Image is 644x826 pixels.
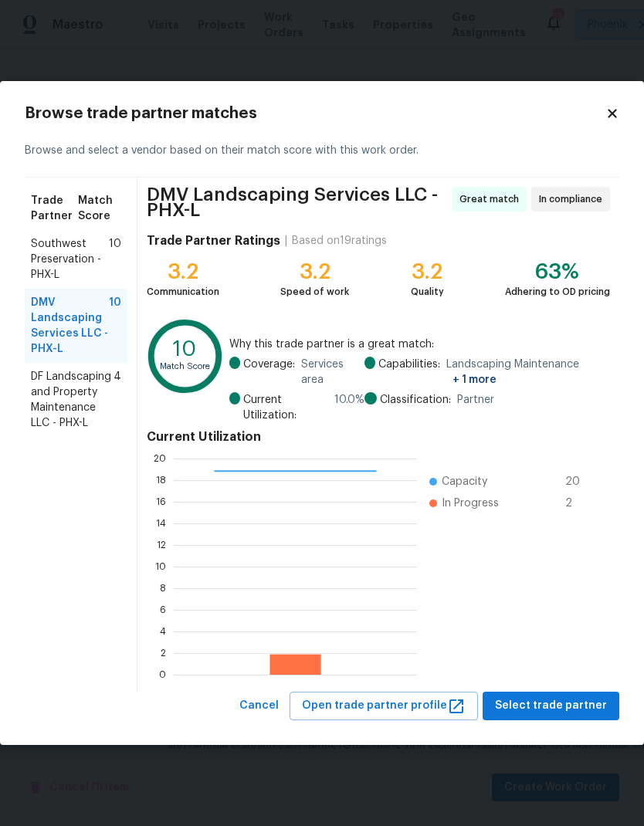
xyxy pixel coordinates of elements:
[505,264,610,279] div: 63%
[147,264,219,279] div: 3.2
[539,191,608,207] span: In compliance
[156,497,166,506] text: 16
[505,284,610,300] div: Adhering to OD pricing
[411,284,444,300] div: Quality
[292,233,387,249] div: Based on 19 ratings
[280,264,349,279] div: 3.2
[411,264,444,279] div: 3.2
[301,357,364,388] span: Services area
[280,233,292,249] div: |
[160,605,166,614] text: 6
[109,295,121,357] span: 10
[160,584,166,593] text: 8
[160,627,166,636] text: 4
[31,369,114,431] span: DF Landscaping and Property Maintenance LLC - PHX-L
[452,374,497,385] span: + 1 more
[147,187,447,218] span: DMV Landscaping Services LLC - PHX-L
[156,519,166,528] text: 14
[378,357,440,388] span: Capabilities:
[483,692,619,720] button: Select trade partner
[233,692,285,720] button: Cancel
[442,474,487,489] span: Capacity
[31,295,109,357] span: DMV Landscaping Services LLC - PHX-L
[243,392,328,423] span: Current Utilization:
[239,696,279,716] span: Cancel
[25,124,619,178] div: Browse and select a vendor based on their match score with this work order.
[442,496,499,511] span: In Progress
[229,337,610,352] span: Why this trade partner is a great match:
[147,429,610,445] h4: Current Utilization
[290,692,478,720] button: Open trade partner profile
[78,193,121,224] span: Match Score
[31,236,109,283] span: Southwest Preservation - PHX-L
[565,496,590,511] span: 2
[156,476,166,485] text: 18
[446,357,610,388] span: Landscaping Maintenance
[457,392,494,408] span: Partner
[31,193,78,224] span: Trade Partner
[114,369,121,431] span: 4
[147,284,219,300] div: Communication
[459,191,525,207] span: Great match
[157,540,166,550] text: 12
[565,474,590,489] span: 20
[243,357,295,388] span: Coverage:
[159,670,166,679] text: 0
[160,362,210,371] text: Match Score
[154,454,166,463] text: 20
[155,562,166,571] text: 10
[173,340,196,361] text: 10
[161,648,166,658] text: 2
[280,284,349,300] div: Speed of work
[302,696,466,716] span: Open trade partner profile
[25,106,605,121] h2: Browse trade partner matches
[147,233,280,249] h4: Trade Partner Ratings
[334,392,364,423] span: 10.0 %
[495,696,607,716] span: Select trade partner
[380,392,451,408] span: Classification:
[109,236,121,283] span: 10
